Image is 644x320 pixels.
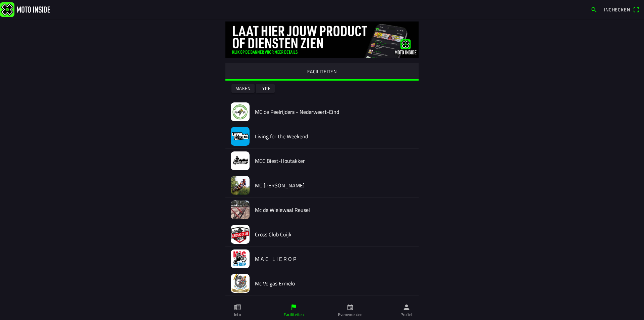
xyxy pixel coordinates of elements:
img: iSUQscf9i1joESlnIyEiMfogXz7Bc5tjPeDLpnIM.jpeg [231,127,250,146]
ion-label: Evenementen [338,312,363,318]
ion-button: Type [256,84,275,93]
img: NfW0nHITyqKAzdTnw5f60d4xrRiuM2tsSi92Ny8Z.png [231,299,250,317]
h2: M A C L I E R O P [255,256,413,262]
img: gq2TelBLMmpi4fWFHNg00ygdNTGbkoIX0dQjbKR7.jpg [225,21,419,58]
ion-label: Profiel [400,312,413,318]
h2: Living for the Weekend [255,133,413,140]
ion-label: Info [234,312,241,318]
ion-label: Faciliteiten [284,312,304,318]
img: YWMvcvOLWY37agttpRZJaAs8ZAiLaNCKac4Ftzsi.jpeg [231,200,250,219]
h2: Mc de Wielewaal Reusel [255,207,413,213]
ion-icon: paper [234,304,241,311]
ion-icon: flag [290,304,298,311]
img: OVnFQxerog5cC59gt7GlBiORcCq4WNUAybko3va6.jpeg [231,176,250,195]
h2: Cross Club Cuijk [255,231,413,238]
span: Inchecken [604,6,630,13]
img: sCleOuLcZu0uXzcCJj7MbjlmDPuiK8LwTvsfTPE1.png [231,249,250,268]
img: blYthksgOceLkNu2ej2JKmd89r2Pk2JqgKxchyE3.jpg [231,151,250,170]
img: fZaLbSkDvnr1C4GUSZfQfuKvSpE6MliCMoEx3pMa.jpg [231,274,250,293]
ion-icon: calendar [346,304,354,311]
h2: Mc Volgas Ermelo [255,280,413,287]
img: aAdPnaJ0eM91CyR0W3EJwaucQemX36SUl3ujApoD.jpeg [231,102,250,121]
a: search [587,4,601,15]
ion-icon: person [403,304,410,311]
h2: MC [PERSON_NAME] [255,182,413,189]
a: Incheckenqr scanner [601,4,643,15]
h2: MCC Biest-Houtakker [255,158,413,164]
ion-segment-button: FACILITEITEN [225,63,419,81]
img: vKiD6aWk1KGCV7kxOazT7ShHwSDtaq6zenDXxJPe.jpeg [231,225,250,244]
h2: MC de Peelrijders - Nederweert-Eind [255,109,413,115]
ion-text: Maken [235,86,251,91]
